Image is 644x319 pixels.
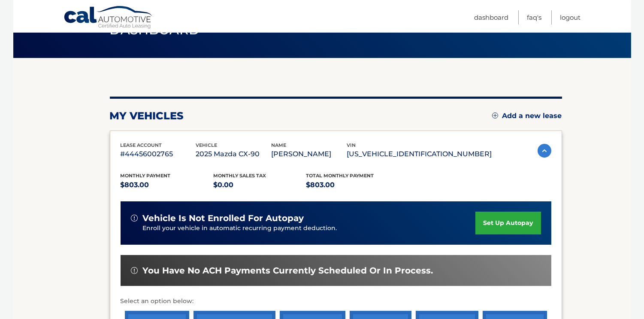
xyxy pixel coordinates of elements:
[196,142,218,148] span: vehicle
[272,142,287,148] span: name
[306,179,399,191] p: $803.00
[110,109,184,122] h2: my vehicles
[131,267,138,274] img: alert-white.svg
[196,148,272,160] p: 2025 Mazda CX-90
[121,296,551,307] p: Select an option below:
[143,213,304,224] span: vehicle is not enrolled for autopay
[347,148,492,160] p: [US_VEHICLE_IDENTIFICATION_NUMBER]
[121,148,196,160] p: #44456002765
[213,173,266,179] span: Monthly sales Tax
[475,212,541,234] a: set up autopay
[560,10,581,24] a: Logout
[143,265,433,276] span: You have no ACH payments currently scheduled or in process.
[527,10,542,24] a: FAQ's
[492,112,562,120] a: Add a new lease
[121,173,171,179] span: Monthly Payment
[121,179,214,191] p: $803.00
[492,112,498,118] img: add.svg
[121,142,162,148] span: lease account
[143,224,476,233] p: Enroll your vehicle in automatic recurring payment deduction.
[131,215,138,222] img: alert-white.svg
[272,148,347,160] p: [PERSON_NAME]
[538,144,551,158] img: accordion-active.svg
[347,142,356,148] span: vin
[63,6,154,30] a: Cal Automotive
[213,179,306,191] p: $0.00
[475,10,509,24] a: Dashboard
[306,173,374,179] span: Total Monthly Payment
